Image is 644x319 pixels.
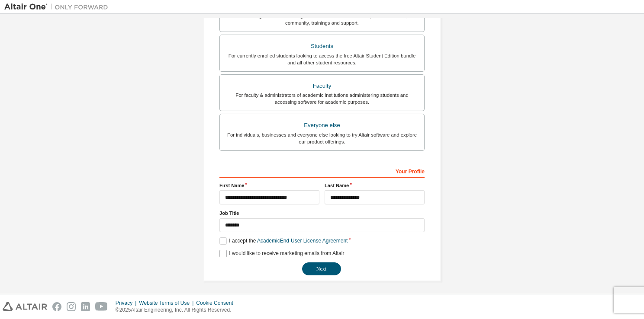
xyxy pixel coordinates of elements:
img: altair_logo.svg [3,302,47,311]
div: Students [225,40,419,52]
div: For individuals, businesses and everyone else looking to try Altair software and explore our prod... [225,131,419,145]
label: First Name [219,182,319,189]
label: Job Title [219,210,425,217]
button: Next [302,262,341,275]
a: Academic End-User License Agreement [257,238,348,244]
img: facebook.svg [52,302,61,311]
label: Last Name [325,182,425,189]
div: Faculty [225,80,419,92]
img: youtube.svg [95,302,108,311]
div: Website Terms of Use [139,300,196,306]
div: For existing customers looking to access software downloads, HPC resources, community, trainings ... [225,13,419,26]
label: I would like to receive marketing emails from Altair [219,250,344,257]
div: Your Profile [219,164,425,178]
img: linkedin.svg [81,302,90,311]
label: I accept the [219,237,348,245]
img: Altair One [4,3,113,11]
div: For faculty & administrators of academic institutions administering students and accessing softwa... [225,92,419,105]
img: instagram.svg [67,302,76,311]
p: © 2025 Altair Engineering, Inc. All Rights Reserved. [116,306,238,314]
div: Cookie Consent [196,300,238,306]
div: Privacy [116,300,139,306]
div: For currently enrolled students looking to access the free Altair Student Edition bundle and all ... [225,52,419,66]
div: Everyone else [225,119,419,131]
